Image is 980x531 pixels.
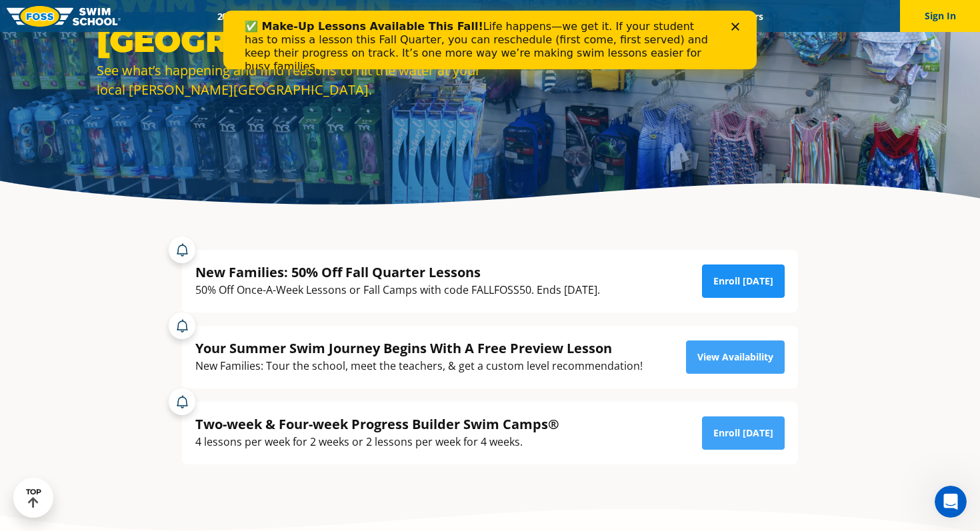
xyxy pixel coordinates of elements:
[536,10,677,23] a: Swim Like [PERSON_NAME]
[223,11,757,69] iframe: Intercom live chat banner
[508,12,521,20] div: Close
[97,61,483,99] div: See what’s happening and find reasons to hit the water at your local [PERSON_NAME][GEOGRAPHIC_DATA].
[205,10,289,23] a: 2025 Calendar
[677,10,719,23] a: Blog
[195,433,559,451] div: 4 lessons per week for 2 weeks or 2 lessons per week for 4 weeks.
[195,357,643,375] div: New Families: Tour the school, meet the teachers, & get a custom level recommendation!
[26,488,41,508] div: TOP
[462,10,537,23] a: About FOSS
[289,10,345,23] a: Schools
[195,281,600,299] div: 50% Off Once-A-Week Lessons or Fall Camps with code FALLFOSS50. Ends [DATE].
[686,340,785,374] a: View Availability
[345,10,461,23] a: Swim Path® Program
[702,265,785,298] a: Enroll [DATE]
[719,10,775,23] a: Careers
[195,415,559,433] div: Two-week & Four-week Progress Builder Swim Camps®
[935,486,967,518] iframe: Intercom live chat
[702,416,785,450] a: Enroll [DATE]
[7,6,121,27] img: FOSS Swim School Logo
[21,9,260,22] b: ✅ Make-Up Lessons Available This Fall!
[195,339,643,357] div: Your Summer Swim Journey Begins With A Free Preview Lesson
[195,263,600,281] div: New Families: 50% Off Fall Quarter Lessons
[21,9,491,63] div: Life happens—we get it. If your student has to miss a lesson this Fall Quarter, you can reschedul...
